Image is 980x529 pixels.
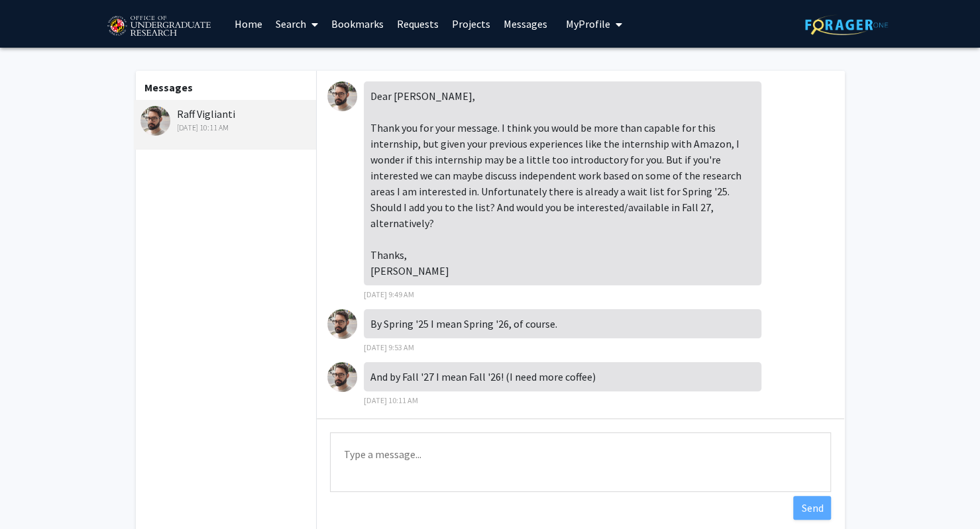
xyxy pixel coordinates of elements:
b: Messages [144,81,193,94]
a: Search [269,1,325,47]
span: My Profile [566,17,610,30]
div: And by Fall '27 I mean Fall '26! (I need more coffee) [364,362,761,391]
img: Raff Viglianti [140,106,170,136]
img: University of Maryland Logo [103,10,215,43]
a: Bookmarks [325,1,390,47]
span: [DATE] 9:49 AM [364,289,414,299]
a: Requests [390,1,445,47]
a: Projects [445,1,497,47]
div: Raff Viglianti [140,106,313,134]
button: Send [793,496,831,520]
img: Raff Viglianti [327,309,357,339]
div: By Spring '25 I mean Spring '26, of course. [364,309,761,338]
img: ForagerOne Logo [805,15,888,35]
span: [DATE] 10:11 AM [364,395,418,405]
a: Messages [497,1,554,47]
iframe: Chat [10,469,56,519]
div: Dear [PERSON_NAME], Thank you for your message. I think you would be more than capable for this i... [364,81,761,285]
textarea: Message [330,432,831,492]
a: Home [228,1,269,47]
img: Raff Viglianti [327,362,357,392]
span: [DATE] 9:53 AM [364,342,414,352]
div: [DATE] 10:11 AM [140,122,313,134]
img: Raff Viglianti [327,81,357,111]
